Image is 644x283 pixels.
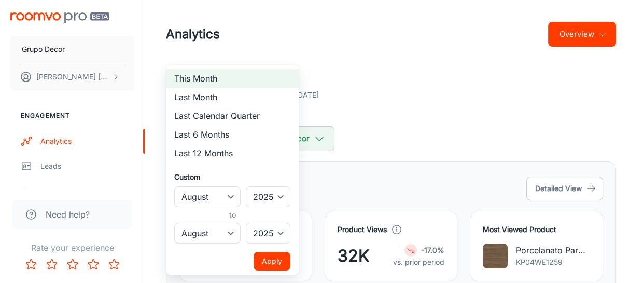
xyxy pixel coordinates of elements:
h6: to [176,209,288,221]
li: This Month [166,69,299,88]
h6: Custom [174,171,290,182]
button: Apply [254,252,290,271]
li: Last Calendar Quarter [166,106,299,125]
li: Last Month [166,88,299,106]
li: Last 12 Months [166,144,299,163]
li: Last 6 Months [166,125,299,144]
